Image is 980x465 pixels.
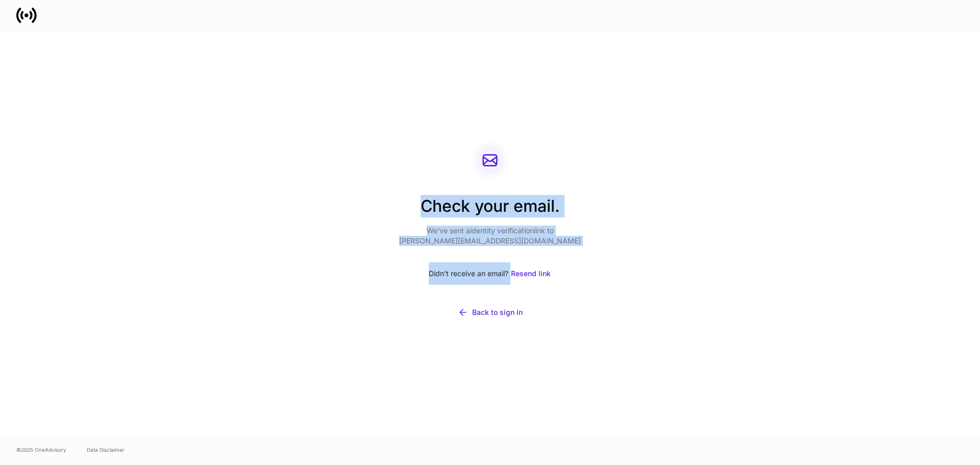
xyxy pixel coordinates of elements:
[16,446,66,454] span: © 2025 OneAdvisory
[87,446,125,454] a: Data Disclaimer
[399,301,581,324] button: Back to sign in
[472,307,523,317] div: Back to sign in
[511,268,551,279] div: Resend link
[399,262,581,285] div: Didn’t receive an email?
[399,195,581,226] h2: Check your email.
[399,226,581,246] p: We’ve sent a identity verification link to [PERSON_NAME][EMAIL_ADDRESS][DOMAIN_NAME]
[510,262,551,285] button: Resend link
